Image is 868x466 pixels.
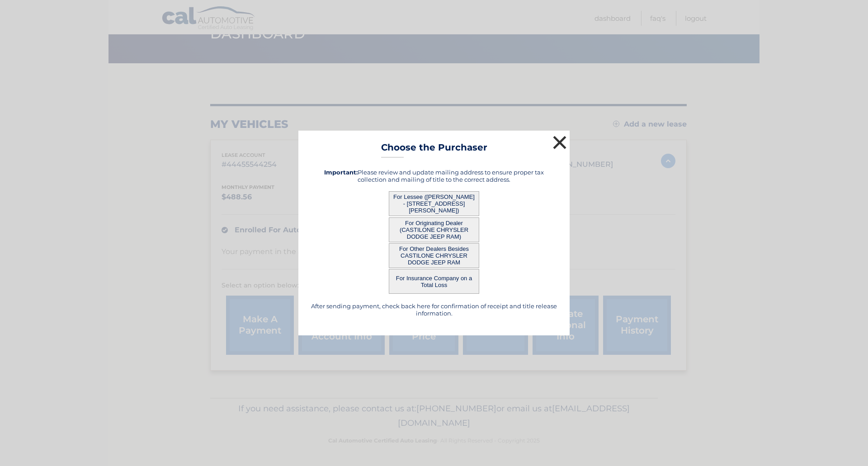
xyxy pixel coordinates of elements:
[389,243,479,268] button: For Other Dealers Besides CASTILONE CHRYSLER DODGE JEEP RAM
[389,269,479,294] button: For Insurance Company on a Total Loss
[310,302,558,317] h5: After sending payment, check back here for confirmation of receipt and title release information.
[389,191,479,216] button: For Lessee ([PERSON_NAME] - [STREET_ADDRESS][PERSON_NAME])
[389,217,479,242] button: For Originating Dealer (CASTILONE CHRYSLER DODGE JEEP RAM)
[551,133,569,151] button: ×
[310,169,558,183] h5: Please review and update mailing address to ensure proper tax collection and mailing of title to ...
[381,142,487,158] h3: Choose the Purchaser
[324,169,358,176] strong: Important:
